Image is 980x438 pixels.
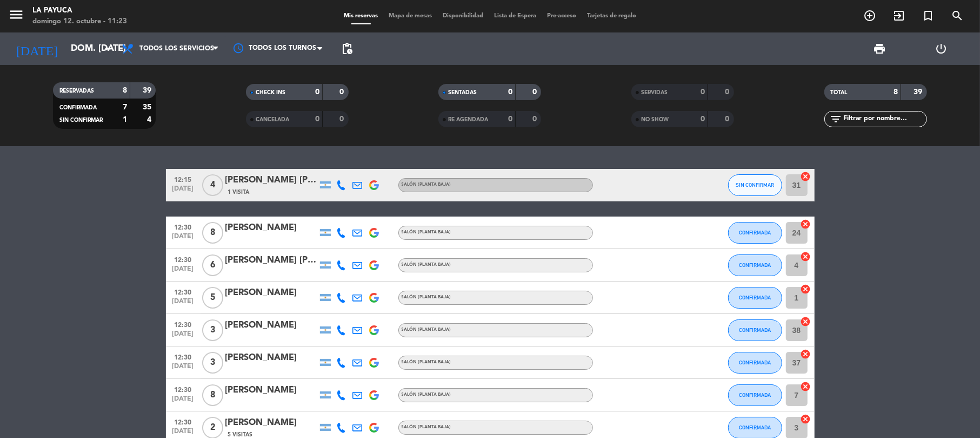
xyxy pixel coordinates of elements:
input: Filtrar por nombre... [843,113,926,125]
span: 4 [202,174,223,196]
span: CONFIRMADA [59,105,97,110]
span: 12:30 [170,253,197,265]
strong: 0 [532,88,539,96]
div: LOG OUT [910,32,972,65]
i: cancel [801,349,811,359]
span: 12:30 [170,383,197,395]
span: 8 [202,384,223,406]
span: 12:30 [170,285,197,298]
span: 8 [202,222,223,244]
i: [DATE] [8,37,65,61]
img: google-logo.png [369,293,379,303]
strong: 1 [123,116,127,123]
button: CONFIRMADA [728,287,782,309]
span: CONFIRMADA [739,262,771,268]
span: [DATE] [170,363,197,375]
span: [DATE] [170,395,197,408]
span: 3 [202,319,223,341]
button: CONFIRMADA [728,254,782,276]
strong: 0 [315,115,319,123]
span: pending_actions [341,42,354,55]
span: [DATE] [170,298,197,310]
span: Disponibilidad [437,13,489,19]
i: cancel [801,414,811,424]
span: Salón (planta baja) [402,328,451,332]
span: 1 Visita [228,188,250,197]
div: [PERSON_NAME] [PERSON_NAME] [225,253,317,267]
button: CONFIRMADA [728,222,782,244]
span: 5 [202,287,223,309]
button: menu [8,6,24,27]
span: Todos los servicios [139,45,214,53]
i: cancel [801,219,811,230]
img: google-logo.png [369,260,379,270]
button: CONFIRMADA [728,319,782,341]
span: SENTADAS [448,90,477,95]
strong: 39 [914,88,924,96]
span: Salón (planta baja) [402,182,451,187]
i: arrow_drop_down [101,42,114,55]
span: [DATE] [170,265,197,278]
img: google-logo.png [369,358,379,368]
span: Salón (planta baja) [402,230,451,234]
img: google-logo.png [369,423,379,433]
span: Salón (planta baja) [402,263,451,267]
span: SIN CONFIRMAR [59,117,103,123]
i: filter_list [830,113,843,126]
span: 12:30 [170,318,197,330]
span: RESERVADAS [59,88,94,94]
span: RE AGENDADA [448,117,488,122]
div: [PERSON_NAME] [225,383,317,397]
span: 12:30 [170,350,197,363]
i: cancel [801,251,811,262]
span: CONFIRMADA [739,392,771,398]
img: google-logo.png [369,325,379,335]
i: cancel [801,171,811,182]
div: [PERSON_NAME] [225,318,317,332]
span: [DATE] [170,330,197,343]
button: CONFIRMADA [728,352,782,374]
span: [DATE] [170,233,197,245]
div: [PERSON_NAME] [225,286,317,300]
span: Pre-acceso [542,13,582,19]
span: CONFIRMADA [739,424,771,430]
strong: 4 [147,116,154,123]
div: [PERSON_NAME] [225,351,317,365]
img: google-logo.png [369,390,379,400]
i: cancel [801,381,811,392]
strong: 35 [143,103,154,111]
span: Lista de Espera [489,13,542,19]
strong: 8 [123,87,127,94]
strong: 0 [315,88,319,96]
i: menu [8,6,24,23]
span: 3 [202,352,223,374]
span: 12:30 [170,415,197,428]
strong: 0 [725,88,732,96]
span: [DATE] [170,185,197,198]
span: CONFIRMADA [739,230,771,236]
strong: 0 [701,88,705,96]
span: CANCELADA [256,117,289,122]
span: print [874,42,886,55]
img: google-logo.png [369,180,379,190]
strong: 0 [508,88,512,96]
span: CONFIRMADA [739,327,771,333]
span: SIN CONFIRMAR [736,182,774,188]
span: Salón (planta baja) [402,393,451,397]
div: [PERSON_NAME] [PERSON_NAME] [225,173,317,187]
span: CHECK INS [256,90,285,95]
strong: 7 [123,103,127,111]
strong: 0 [339,115,346,123]
i: power_settings_new [935,42,948,55]
div: [PERSON_NAME] [225,416,317,430]
span: CONFIRMADA [739,295,771,300]
i: search [951,9,964,22]
div: La Payuca [32,5,127,16]
strong: 0 [508,115,512,123]
span: Tarjetas de regalo [582,13,642,19]
button: CONFIRMADA [728,384,782,406]
img: google-logo.png [369,228,379,238]
span: 12:15 [170,173,197,185]
i: turned_in_not [922,9,935,22]
i: add_circle_outline [863,9,876,22]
